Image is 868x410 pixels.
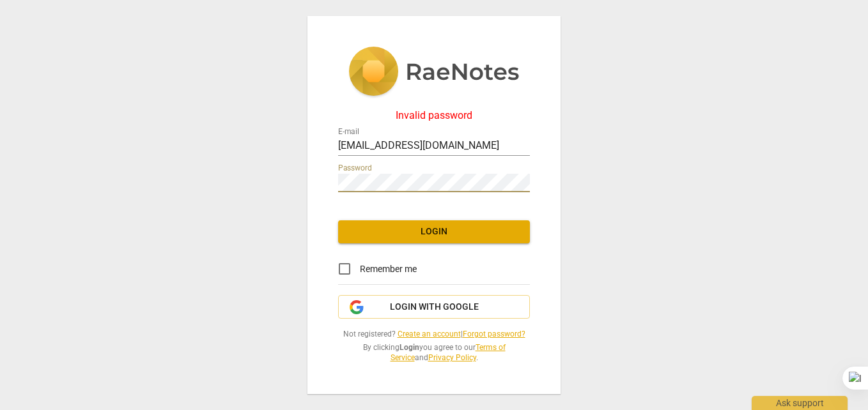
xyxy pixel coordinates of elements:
button: Login [338,220,530,243]
span: Not registered? | [338,329,530,340]
span: Remember me [360,262,417,276]
a: Forgot password? [463,330,525,338]
label: Password [338,164,372,172]
a: Create an account [398,330,461,338]
a: Terms of Service [391,343,506,363]
span: Login [348,225,520,238]
a: Privacy Policy [428,353,476,362]
label: E-mail [338,128,359,135]
img: 5ac2273c67554f335776073100b6d88f.svg [348,47,520,99]
button: Login with Google [338,295,530,319]
span: Login with Google [390,301,479,314]
div: Ask support [752,396,848,410]
b: Login [399,343,419,352]
div: Invalid password [338,110,530,121]
span: By clicking you agree to our and . [338,342,530,363]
